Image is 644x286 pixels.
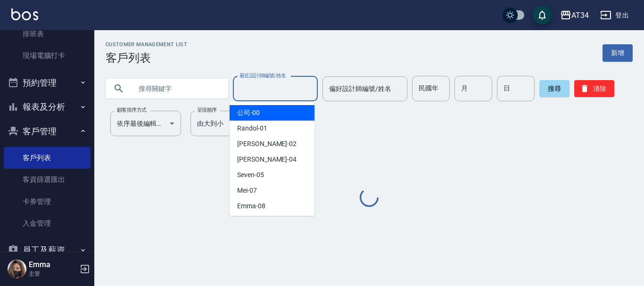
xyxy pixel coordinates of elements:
button: save [533,6,552,25]
img: Logo [11,8,38,20]
a: 排班表 [4,23,91,45]
a: 卡券管理 [4,191,91,212]
a: 客戶列表 [4,147,91,169]
button: 客戶管理 [4,119,91,144]
input: 搜尋關鍵字 [132,76,221,101]
span: Emma -08 [237,201,265,211]
span: [PERSON_NAME] -02 [237,139,297,149]
div: AT34 [571,9,589,21]
h5: Emma [29,260,77,270]
button: 搜尋 [539,80,570,97]
a: 現場電腦打卡 [4,45,91,66]
span: Randol -01 [237,123,267,133]
label: 顧客排序方式 [117,106,147,114]
button: 登出 [596,7,633,24]
h3: 客戶列表 [106,51,187,65]
div: 依序最後編輯時間 [110,111,181,136]
span: 公司 -00 [237,108,260,118]
label: 呈現順序 [197,106,217,114]
div: 由大到小 [190,111,261,136]
label: 最近設計師編號/姓名 [239,72,286,79]
button: 報表及分析 [4,95,91,119]
span: Seven -05 [237,170,264,180]
span: Mei -07 [237,186,257,196]
button: AT34 [556,6,593,25]
a: 客資篩選匯出 [4,169,91,190]
a: 新增 [603,44,633,62]
h2: Customer Management List [106,41,187,48]
img: Person [8,260,26,278]
button: 清除 [574,80,614,97]
button: 員工及薪資 [4,238,91,262]
button: 預約管理 [4,71,91,95]
span: [PERSON_NAME] -04 [237,155,297,164]
p: 主管 [29,270,77,278]
a: 入金管理 [4,212,91,234]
